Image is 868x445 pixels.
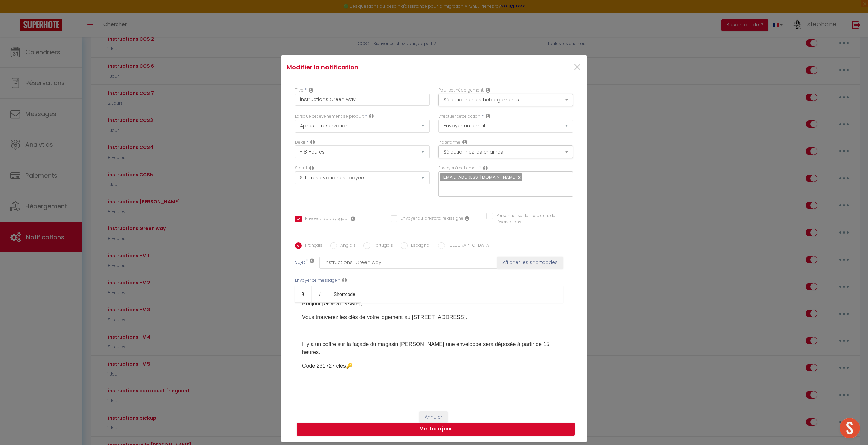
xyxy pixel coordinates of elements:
[302,242,322,250] label: Français
[840,418,860,438] div: Ouvrir le chat
[419,411,448,423] button: Annuler
[287,63,480,72] h4: Modifier la notification
[497,257,563,269] button: Afficher les shortcodes
[438,165,478,171] label: Envoyer à cet email
[309,165,314,171] i: Booking status
[370,242,393,250] label: Portugais
[309,87,313,93] i: Title
[337,242,356,250] label: Anglais
[295,286,312,302] a: Bold
[302,300,556,308] p: Bonjour [GUEST:NAME]​,​
[483,165,488,171] i: Recipient
[295,113,364,120] label: Lorsque cet événement se produit
[441,174,517,180] span: [EMAIL_ADDRESS][DOMAIN_NAME]
[295,165,307,171] label: Statut
[486,113,490,119] i: Action Type
[328,286,361,302] a: Shortcode
[486,87,490,93] i: This Rental
[573,60,581,75] button: Close
[312,286,328,302] a: Italic
[573,57,581,78] span: ×
[445,242,490,250] label: [GEOGRAPHIC_DATA]
[302,363,346,369] span: Code 231727 clés
[438,87,484,94] label: Pour cet hébergement
[302,313,556,321] p: Vous trouverez les clés de votre logement au [STREET_ADDRESS].
[438,113,480,120] label: Effectuer cette action
[438,139,460,146] label: Plateforme
[438,145,573,158] button: Sélectionnez les chaînes
[310,258,314,263] i: Subject
[369,113,374,119] i: Event Occur
[408,242,430,250] label: Espagnol
[310,139,315,145] i: Action Time
[462,139,467,145] i: Action Channel
[438,94,573,106] button: Sélectionner les hébergements
[295,277,337,284] label: Envoyer ce message
[465,216,469,221] i: Envoyer au prestataire si il est assigné
[295,87,303,94] label: Titre
[351,216,355,221] i: Envoyer au voyageur
[346,363,353,369] span: 🔑
[342,277,347,283] i: Message
[295,259,305,266] label: Sujet
[297,423,575,436] button: Mettre à jour
[295,139,305,146] label: Délai
[302,341,549,355] span: Il y a un coffre sur la façade du magasin [PERSON_NAME] une enveloppe sera déposée à partir de 15...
